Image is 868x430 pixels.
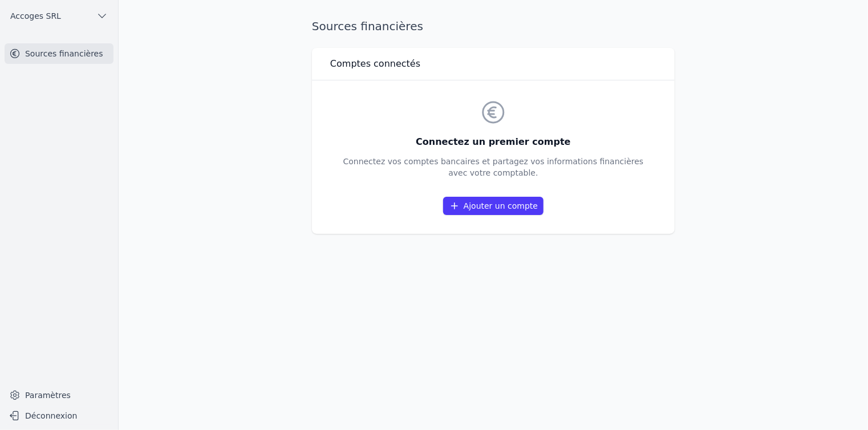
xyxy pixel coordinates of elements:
[343,135,644,149] h3: Connectez un premier compte
[5,43,113,64] a: Sources financières
[330,57,420,71] h3: Comptes connectés
[312,18,423,34] h1: Sources financières
[343,156,644,179] p: Connectez vos comptes bancaires et partagez vos informations financières avec votre comptable.
[443,197,543,215] a: Ajouter un compte
[5,7,113,25] button: Accoges SRL
[5,386,113,404] a: Paramètres
[10,10,61,22] span: Accoges SRL
[5,407,113,425] button: Déconnexion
